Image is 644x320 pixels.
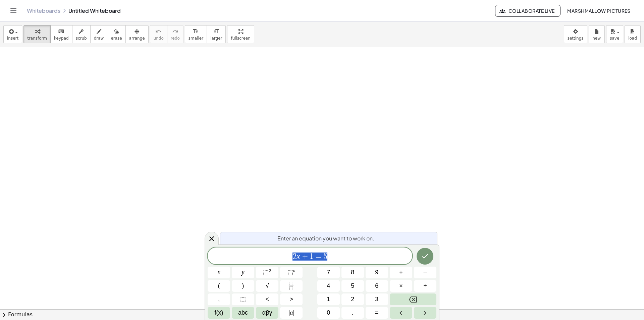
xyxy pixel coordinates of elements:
[218,295,220,304] span: ,
[23,25,51,43] button: transform
[269,268,271,273] sup: 2
[107,25,125,43] button: erase
[289,309,290,316] span: |
[568,36,584,41] span: settings
[417,248,433,265] button: Done
[215,308,223,317] span: f(x)
[297,252,300,261] var: x
[207,25,226,43] button: format_sizelarger
[280,280,303,292] button: Fraction
[167,25,183,43] button: redoredo
[7,36,18,41] span: insert
[501,8,554,14] span: Collaborate Live
[150,25,167,43] button: undoundo
[610,36,619,41] span: save
[72,25,91,43] button: scrub
[414,307,436,319] button: Right arrow
[314,253,323,261] span: =
[366,307,388,319] button: Equals
[3,25,22,43] button: insert
[625,25,641,43] button: load
[256,267,278,278] button: Squared
[366,280,388,292] button: 6
[232,280,254,292] button: )
[562,5,636,17] button: Marshmallow Pictures
[125,25,149,43] button: arrange
[58,28,64,36] i: keyboard
[375,281,378,290] span: 6
[341,293,364,305] button: 2
[266,281,269,290] span: √
[390,293,436,305] button: Backspace
[366,267,388,278] button: 9
[256,280,278,292] button: Square root
[8,5,19,16] button: Toggle navigation
[256,307,278,319] button: Greek alphabet
[289,295,293,304] span: >
[327,295,330,304] span: 1
[323,253,327,261] span: 5
[242,268,245,277] span: y
[155,28,162,36] i: undo
[240,295,246,304] span: ⬚
[277,234,374,242] span: Enter an equation you want to work on.
[495,5,560,17] button: Collaborate Live
[27,7,60,14] a: Whiteboards
[390,267,412,278] button: Plus
[399,281,403,290] span: ×
[310,253,314,261] span: 1
[351,281,354,290] span: 5
[300,253,310,261] span: +
[414,267,436,278] button: Minus
[171,36,180,41] span: redo
[289,308,294,317] span: a
[287,269,293,276] span: ⬚
[193,28,199,36] i: format_size
[341,307,364,319] button: .
[262,308,272,317] span: αβγ
[375,268,378,277] span: 9
[208,280,230,292] button: (
[231,36,250,41] span: fullscreen
[232,307,254,319] button: Alphabet
[292,253,297,261] span: 2
[423,268,427,277] span: –
[351,268,354,277] span: 8
[50,25,72,43] button: keyboardkeypad
[208,293,230,305] button: ,
[592,36,601,41] span: new
[375,295,378,304] span: 3
[232,293,254,305] button: Placeholder
[390,280,412,292] button: Times
[263,269,269,276] span: ⬚
[208,267,230,278] button: x
[256,293,278,305] button: Less than
[232,267,254,278] button: y
[366,293,388,305] button: 3
[27,36,47,41] span: transform
[606,25,623,43] button: save
[293,268,296,273] sup: n
[154,36,164,41] span: undo
[327,308,330,317] span: 0
[327,281,330,290] span: 4
[424,281,427,290] span: ÷
[90,25,108,43] button: draw
[352,308,354,317] span: .
[280,293,303,305] button: Greater than
[375,308,379,317] span: =
[317,280,340,292] button: 4
[208,307,230,319] button: Functions
[76,36,87,41] span: scrub
[567,8,631,14] span: Marshmallow Pictures
[94,36,104,41] span: draw
[341,267,364,278] button: 8
[589,25,605,43] button: new
[280,267,303,278] button: Superscript
[54,36,69,41] span: keypad
[227,25,254,43] button: fullscreen
[111,36,122,41] span: erase
[317,267,340,278] button: 7
[351,295,354,304] span: 2
[317,293,340,305] button: 1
